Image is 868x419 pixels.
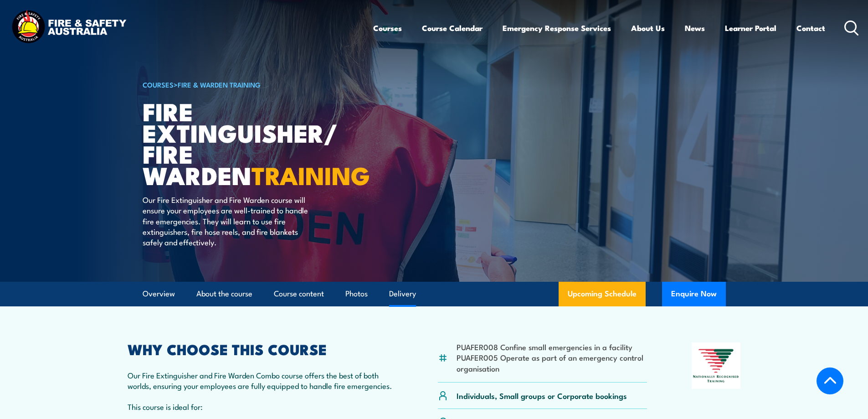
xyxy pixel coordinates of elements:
[143,100,368,186] h1: Fire Extinguisher/ Fire Warden
[457,352,647,373] li: PUAFER005 Operate as part of an emergency control organisation
[692,342,741,389] img: Nationally Recognised Training logo.
[503,16,611,40] a: Emergency Response Services
[143,79,174,89] a: COURSES
[457,390,627,401] p: Individuals, Small groups or Corporate bookings
[274,282,324,306] a: Course content
[143,194,309,248] p: Our Fire Extinguisher and Fire Warden course will ensure your employees are well-trained to handl...
[796,16,825,40] a: Contact
[196,282,252,306] a: About the course
[422,16,483,40] a: Course Calendar
[128,401,394,412] p: This course is ideal for:
[128,342,394,355] h2: WHY CHOOSE THIS COURSE
[178,79,261,89] a: Fire & Warden Training
[345,282,368,306] a: Photos
[725,16,776,40] a: Learner Portal
[128,370,394,391] p: Our Fire Extinguisher and Fire Warden Combo course offers the best of both worlds, ensuring your ...
[252,155,370,193] strong: TRAINING
[685,16,705,40] a: News
[457,341,647,352] li: PUAFER008 Confine small emergencies in a facility
[373,16,402,40] a: Courses
[559,282,646,306] a: Upcoming Schedule
[631,16,665,40] a: About Us
[143,79,368,90] h6: >
[662,282,726,306] button: Enquire Now
[143,282,175,306] a: Overview
[389,282,416,306] a: Delivery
